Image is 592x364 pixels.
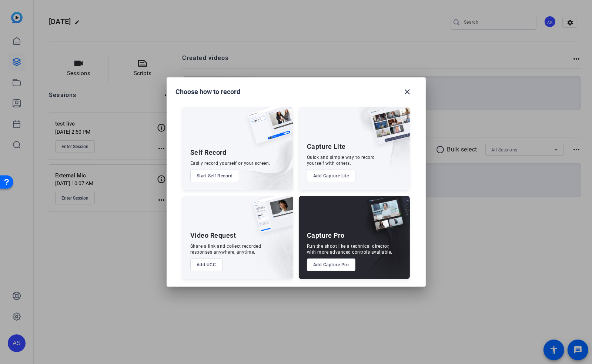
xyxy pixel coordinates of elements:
[307,243,392,255] div: Run the shoot like a technical director, with more advanced controls available.
[364,107,410,152] img: capture-lite.png
[403,87,412,96] mat-icon: close
[190,258,223,271] button: Add UGC
[229,123,293,190] img: embarkstudio-self-record.png
[190,243,261,255] div: Share a link and collect recorded responses anywhere, anytime.
[344,107,410,181] img: embarkstudio-capture-lite.png
[250,219,293,279] img: embarkstudio-ugc-content.png
[247,196,293,241] img: ugc-content.png
[190,148,227,157] div: Self Record
[242,107,293,151] img: self-record.png
[190,170,239,182] button: Start Self Record
[307,258,355,271] button: Add Capture Pro
[307,142,346,151] div: Capture Lite
[307,170,355,182] button: Add Capture Lite
[176,87,241,96] h1: Choose how to record
[190,160,270,166] div: Easily record yourself or your screen.
[361,196,410,241] img: capture-pro.png
[190,231,236,240] div: Video Request
[355,205,410,279] img: embarkstudio-capture-pro.png
[307,231,345,240] div: Capture Pro
[307,154,375,166] div: Quick and simple way to record yourself with others.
